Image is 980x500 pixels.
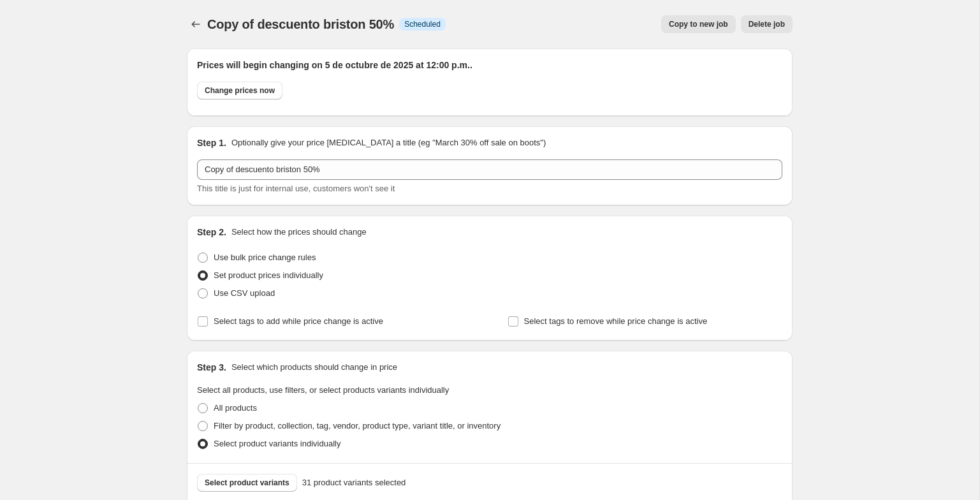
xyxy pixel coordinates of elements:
[214,439,340,448] span: Select product variants individually
[214,253,316,262] span: Use bulk price change rules
[214,403,257,413] span: All products
[231,361,397,374] p: Select which products should change in price
[207,17,394,31] span: Copy of descuento briston 50%
[231,226,367,239] p: Select how the prices should change
[669,19,728,29] span: Copy to new job
[197,361,226,374] h2: Step 3.
[404,19,441,29] span: Scheduled
[205,85,275,96] span: Change prices now
[749,19,785,29] span: Delete job
[741,15,793,33] button: Delete job
[187,15,205,33] button: Price change jobs
[197,226,226,239] h2: Step 2.
[524,316,708,326] span: Select tags to remove while price change is active
[214,270,323,280] span: Set product prices individually
[197,59,782,71] h2: Prices will begin changing on 5 de octubre de 2025 at 12:00 p.m..
[231,136,546,149] p: Optionally give your price [MEDICAL_DATA] a title (eg "March 30% off sale on boots")
[197,474,297,492] button: Select product variants
[205,478,289,488] span: Select product variants
[302,476,406,489] span: 31 product variants selected
[214,421,501,430] span: Filter by product, collection, tag, vendor, product type, variant title, or inventory
[197,184,395,193] span: This title is just for internal use, customers won't see it
[197,82,282,99] button: Change prices now
[214,288,275,298] span: Use CSV upload
[197,385,449,395] span: Select all products, use filters, or select products variants individually
[197,159,782,180] input: 30% off holiday sale
[661,15,736,33] button: Copy to new job
[197,136,226,149] h2: Step 1.
[214,316,383,326] span: Select tags to add while price change is active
